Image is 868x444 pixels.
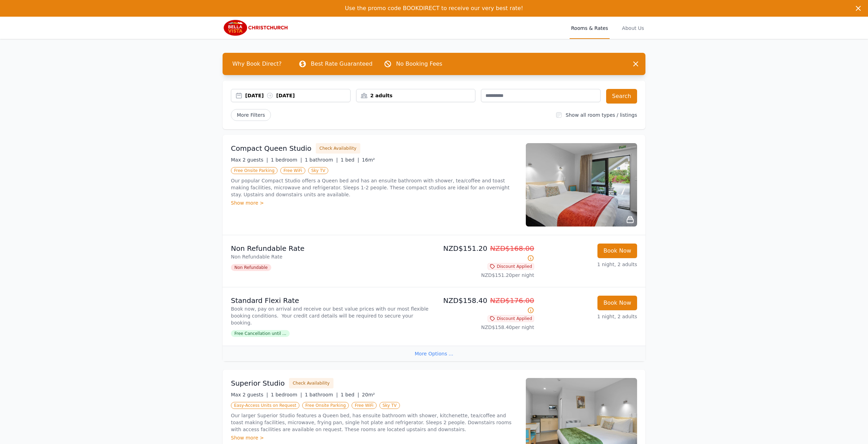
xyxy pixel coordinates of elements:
div: Show more > [231,199,517,206]
button: Search [606,89,637,104]
a: Rooms & Rates [570,17,609,39]
span: Max 2 guests | [231,392,268,397]
span: Free WiFi [280,167,305,174]
label: Show all room types / listings [566,112,637,118]
button: Book Now [597,296,637,310]
p: NZD$158.40 per night [437,324,534,331]
p: NZD$151.20 [437,244,534,263]
span: Discount Applied [488,263,534,270]
span: Why Book Direct? [227,57,287,71]
span: Free WiFi [352,402,377,409]
h3: Superior Studio [231,378,285,388]
p: NZD$158.40 [437,296,534,315]
span: 1 bedroom | [271,392,302,397]
p: Non Refundable Rate [231,244,431,253]
p: 1 night, 2 adults [540,261,637,268]
span: Non Refundable [231,264,271,271]
span: Free Onsite Parking [231,167,278,174]
span: 1 bed | [340,392,359,397]
span: Sky TV [308,167,329,174]
span: Use the promo code BOOKDIRECT to receive our very best rate! [345,5,523,11]
button: Book Now [597,244,637,258]
span: More Filters [231,109,271,121]
p: NZD$151.20 per night [437,272,534,279]
a: About Us [621,17,645,39]
p: Non Refundable Rate [231,253,431,260]
p: Best Rate Guaranteed [311,60,372,68]
button: Check Availability [289,378,333,388]
img: Bella Vista Christchurch [223,19,289,36]
span: Easy-Access Units on Request [231,402,299,409]
p: Standard Flexi Rate [231,296,431,305]
span: 1 bed | [340,157,359,163]
button: Check Availability [316,143,360,154]
span: 1 bedroom | [271,157,302,163]
p: 1 night, 2 adults [540,313,637,320]
span: Discount Applied [488,315,534,322]
span: Sky TV [379,402,400,409]
span: 16m² [362,157,375,163]
p: Our larger Superior Studio features a Queen bed, has ensuite bathroom with shower, kitchenette, t... [231,412,517,433]
span: 1 bathroom | [305,392,338,397]
p: Book now, pay on arrival and receive our best value prices with our most flexible booking conditi... [231,305,431,326]
div: [DATE] [DATE] [245,92,350,99]
span: Max 2 guests | [231,157,268,163]
div: Show more > [231,434,517,441]
p: Our popular Compact Studio offers a Queen bed and has an ensuite bathroom with shower, tea/coffee... [231,177,517,198]
div: 2 adults [356,92,475,99]
span: NZD$168.00 [490,244,534,253]
p: No Booking Fees [396,60,442,68]
span: NZD$176.00 [490,296,534,305]
h3: Compact Queen Studio [231,143,312,153]
span: Free Cancellation until ... [231,330,290,337]
span: 1 bathroom | [305,157,338,163]
div: More Options ... [223,346,645,361]
span: Free Onsite Parking [302,402,349,409]
span: 20m² [362,392,375,397]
